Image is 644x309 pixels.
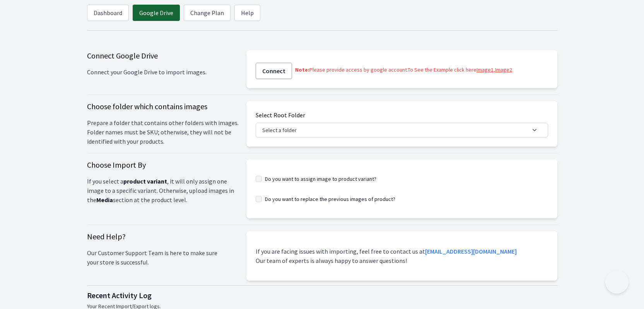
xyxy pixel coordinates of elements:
a: Google Drive [133,5,180,21]
span: Our Customer Support Team is here to make sure your store is successful. [87,248,239,267]
a: Dashboard [87,5,129,21]
b: Note: [295,66,309,73]
span: Media [96,196,113,204]
h3: Need Help? [87,231,239,242]
a: Change Plan [184,5,231,21]
a: Help [234,5,260,21]
a: Image2 [495,66,512,73]
label: Do you want to replace the previous images of product? [265,195,395,203]
button: Connect [256,63,292,79]
span: Prepare a folder that contains other folders with images. Folder names must be SKU; otherwise, th... [87,118,239,146]
h3: Choose folder which contains images [87,101,239,112]
h3: Connect Google Drive [87,50,239,61]
p: If you select a , it will only assign one image to a specific variant. Otherwise, upload images i... [87,177,239,204]
h3: Choose Import By [87,160,239,170]
iframe: Toggle Customer Support [605,270,629,294]
span: If you are facing issues with importing, feel free to contact us at Our team of experts is always... [256,247,517,265]
p: Select Root Folder [256,110,548,120]
span: product variant [123,177,167,185]
span: To See the Example click here , [408,66,512,73]
a: [EMAIL_ADDRESS][DOMAIN_NAME] [425,247,517,255]
h1: Recent Activity Log [87,290,557,301]
button: Select a folder [256,123,548,137]
span: Connect your Google Drive to import images. [87,67,239,77]
label: Do you want to assign image to product variant? [265,175,376,183]
p: Please provide access by google account. [256,66,548,74]
a: Image1 [477,66,494,73]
